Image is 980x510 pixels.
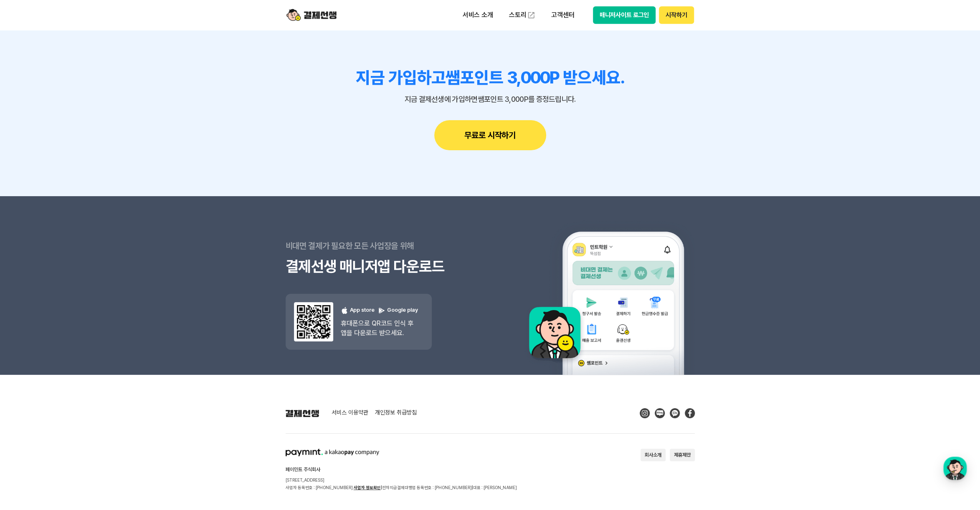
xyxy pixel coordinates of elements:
p: App store [341,306,375,314]
a: 대화 [55,265,108,285]
button: 시작하기 [659,6,694,24]
img: logo [286,7,337,23]
img: Instagram [640,408,650,418]
h2: 페이민트 주식회사 [286,467,517,472]
a: 홈 [3,265,55,285]
a: 사업자 정보확인 [354,485,381,490]
p: 서비스 소개 [457,8,499,23]
button: 회사소개 [641,449,666,461]
a: 서비스 이용약관 [332,409,368,417]
img: Blog [655,408,665,418]
img: 결제선생 로고 [286,409,319,417]
span: | [472,485,473,490]
p: 고객센터 [545,8,580,23]
img: Kakao Talk [670,408,680,418]
span: 홈 [26,277,31,284]
a: 개인정보 취급방침 [375,409,417,417]
h3: 지금 가입하고 쌤포인트 3,000P 받으세요. [286,68,695,88]
span: 설정 [129,277,139,284]
p: [STREET_ADDRESS] [286,476,517,484]
button: 제휴제안 [670,449,695,461]
img: 애플 로고 [341,307,348,314]
p: 사업자 등록번호 : [PHONE_NUMBER] 전자지급결제대행업 등록번호 : [PHONE_NUMBER] 대표 : [PERSON_NAME] [286,484,517,491]
a: 설정 [108,265,160,285]
button: 무료로 시작하기 [434,120,546,150]
img: 외부 도메인 오픈 [527,11,535,19]
p: 비대면 결제가 필요한 모든 사업장을 위해 [286,235,490,256]
img: 구글 플레이 로고 [378,307,385,314]
p: 휴대폰으로 QR코드 인식 후 앱을 다운로드 받으세요. [341,318,418,338]
span: | [381,485,382,490]
a: 스토리 [503,7,542,23]
img: Facebook [685,408,695,418]
img: 앱 예시 이미지 [518,198,695,375]
button: 매니저사이트 로그인 [593,6,656,24]
span: 대화 [76,278,86,284]
img: 앱 다운도르드 qr [294,302,333,341]
p: Google play [378,306,418,314]
img: paymint logo [286,449,379,456]
p: 지금 결제선생에 가입하면 쌤포인트 3,000P를 증정드립니다. [286,95,695,104]
h3: 결제선생 매니저앱 다운로드 [286,256,490,277]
